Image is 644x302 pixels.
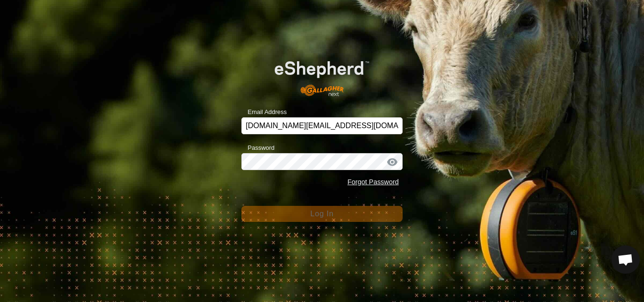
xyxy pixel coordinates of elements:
[241,117,403,134] input: Email Address
[310,210,333,218] span: Log In
[257,48,386,102] img: E-shepherd Logo
[347,178,399,186] a: Forgot Password
[611,245,640,274] div: Open chat
[241,107,287,117] label: Email Address
[241,143,274,153] label: Password
[241,206,403,222] button: Log In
